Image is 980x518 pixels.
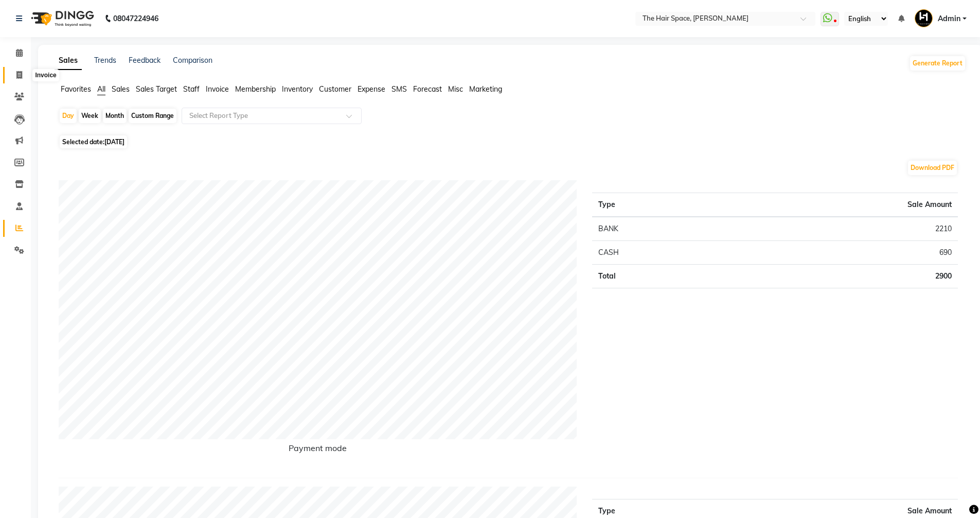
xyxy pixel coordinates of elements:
img: Admin [915,9,933,27]
span: Favorites [61,84,91,94]
div: Day [60,109,77,123]
div: Week [79,109,101,123]
button: Generate Report [910,56,965,71]
div: Invoice [32,69,59,81]
img: logo [26,4,97,33]
span: All [97,84,105,94]
span: Membership [235,84,276,94]
td: 2900 [727,265,958,288]
a: Sales [55,51,82,70]
b: 08047224946 [113,4,158,33]
span: SMS [391,84,407,94]
span: Invoice [206,84,229,94]
td: Total [592,265,726,288]
span: Inventory [282,84,313,94]
td: 690 [727,241,958,265]
h6: Payment mode [59,443,577,457]
span: Sales [112,84,130,94]
td: CASH [592,241,726,265]
a: Comparison [173,56,212,65]
span: Staff [183,84,200,94]
span: Customer [319,84,351,94]
div: Custom Range [129,109,176,123]
span: Expense [358,84,385,94]
span: Sales Target [136,84,177,94]
a: Feedback [129,56,161,65]
span: Marketing [469,84,502,94]
th: Sale Amount [727,193,958,217]
span: Forecast [413,84,442,94]
a: Trends [94,56,116,65]
span: Admin [938,13,960,24]
span: Selected date: [60,135,127,148]
span: Misc [448,84,463,94]
td: BANK [592,217,726,241]
div: Month [103,109,127,123]
span: [DATE] [104,138,124,146]
button: Download PDF [908,161,957,175]
td: 2210 [727,217,958,241]
th: Type [592,193,726,217]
